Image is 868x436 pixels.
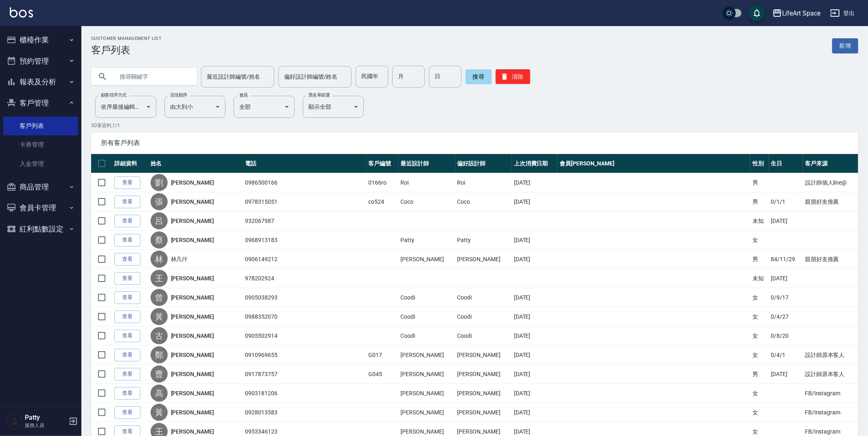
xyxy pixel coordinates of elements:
[750,192,769,211] td: 男
[367,192,399,211] td: co524
[803,403,858,422] td: FB/Instagram
[750,307,769,326] td: 女
[750,326,769,346] td: 女
[114,368,140,381] a: 查看
[171,198,214,206] a: [PERSON_NAME]
[512,192,558,211] td: [DATE]
[243,250,366,269] td: 0906149212
[398,250,455,269] td: [PERSON_NAME]
[101,92,127,98] label: 顧客排序方式
[3,117,78,135] a: 客戶列表
[512,250,558,269] td: [DATE]
[398,154,455,173] th: 最近設計師
[512,365,558,384] td: [DATE]
[3,176,78,198] button: 商品管理
[243,307,366,326] td: 0988352070
[769,288,803,307] td: 0/9/17
[455,307,512,326] td: Coodi
[149,154,243,173] th: 姓名
[750,250,769,269] td: 男
[832,38,858,53] a: 新增
[750,384,769,403] td: 女
[114,330,140,342] a: 查看
[114,215,140,227] a: 查看
[455,288,512,307] td: Coodi
[512,384,558,403] td: [DATE]
[455,173,512,192] td: Roi
[151,385,168,402] div: 高
[308,92,330,98] label: 黑名單篩選
[769,346,803,365] td: 0/4/1
[3,51,78,72] button: 預約管理
[398,403,455,422] td: [PERSON_NAME]
[512,326,558,346] td: [DATE]
[114,176,140,189] a: 查看
[170,92,187,98] label: 呈現順序
[367,365,399,384] td: G045
[151,308,168,325] div: 黃
[398,307,455,326] td: Coodi
[367,346,399,365] td: G017
[171,332,214,340] a: [PERSON_NAME]
[803,346,858,365] td: 設計師原本客人
[398,173,455,192] td: Roi
[749,5,765,21] button: save
[750,231,769,250] td: 女
[512,231,558,250] td: [DATE]
[512,288,558,307] td: [DATE]
[151,231,168,249] div: 蔡
[750,211,769,231] td: 未知
[455,365,512,384] td: [PERSON_NAME]
[243,211,366,231] td: 932067987
[367,173,399,192] td: 0166ro
[398,384,455,403] td: [PERSON_NAME]
[750,365,769,384] td: 男
[803,192,858,211] td: 親朋好友推薦
[114,310,140,323] a: 查看
[114,66,190,88] input: 搜尋關鍵字
[803,173,858,192] td: 設計師個人line@
[455,231,512,250] td: Patty
[3,92,78,114] button: 客戶管理
[3,29,78,51] button: 櫃檯作業
[496,69,530,84] button: 清除
[243,346,366,365] td: 0910969655
[769,250,803,269] td: 84/11/29
[151,270,168,287] div: 王
[171,217,214,225] a: [PERSON_NAME]
[398,365,455,384] td: [PERSON_NAME]
[151,212,168,229] div: 呂
[243,154,366,173] th: 電話
[750,346,769,365] td: 女
[114,387,140,400] a: 查看
[164,96,225,118] div: 由大到小
[512,307,558,326] td: [DATE]
[769,326,803,346] td: 0/8/20
[3,154,78,173] a: 入金管理
[303,96,364,118] div: 顯示全部
[512,403,558,422] td: [DATE]
[151,327,168,344] div: 古
[782,8,820,18] div: LifeArt Space
[151,346,168,363] div: 鄭
[243,384,366,403] td: 0903181206
[151,366,168,383] div: 曹
[171,236,214,244] a: [PERSON_NAME]
[803,365,858,384] td: 設計師原本客人
[3,71,78,92] button: 報表及分析
[455,192,512,211] td: Coco
[827,6,858,21] button: 登出
[171,408,214,416] a: [PERSON_NAME]
[114,272,140,285] a: 查看
[398,231,455,250] td: Patty
[769,307,803,326] td: 0/4/27
[512,346,558,365] td: [DATE]
[243,269,366,288] td: 978202924
[239,92,248,98] label: 會員
[803,250,858,269] td: 親朋好友推薦
[171,274,214,282] a: [PERSON_NAME]
[151,174,168,191] div: 劉
[243,403,366,422] td: 0928013583
[750,154,769,173] th: 性別
[91,122,858,129] p: 50 筆資料, 1 / 1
